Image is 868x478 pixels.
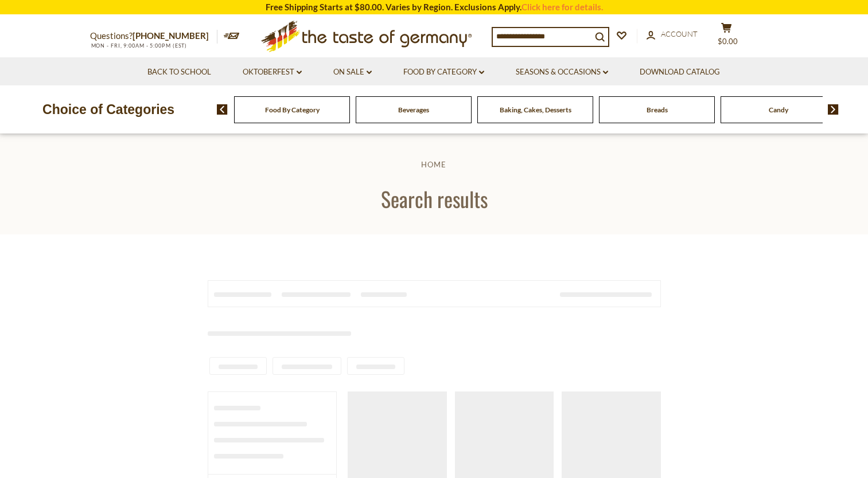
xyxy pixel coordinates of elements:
[421,160,446,169] a: Home
[640,66,720,79] a: Download Catalog
[90,29,217,44] p: Questions?
[90,42,188,49] span: MON - FRI, 9:00AM - 5:00PM (EST)
[265,105,320,114] a: Food By Category
[769,105,788,114] a: Candy
[217,104,228,115] img: previous arrow
[36,186,832,211] h1: Search results
[521,2,603,12] a: Click here for details.
[243,66,302,79] a: Oktoberfest
[403,66,484,79] a: Food By Category
[516,66,608,79] a: Seasons & Occasions
[500,105,571,114] a: Baking, Cakes, Desserts
[710,22,744,51] button: $0.00
[133,30,209,41] a: [PHONE_NUMBER]
[398,105,429,114] a: Beverages
[661,29,698,38] span: Account
[647,105,668,114] a: Breads
[647,28,698,41] a: Account
[333,66,372,79] a: On Sale
[718,37,738,46] span: $0.00
[828,104,839,115] img: next arrow
[147,66,211,79] a: Back to School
